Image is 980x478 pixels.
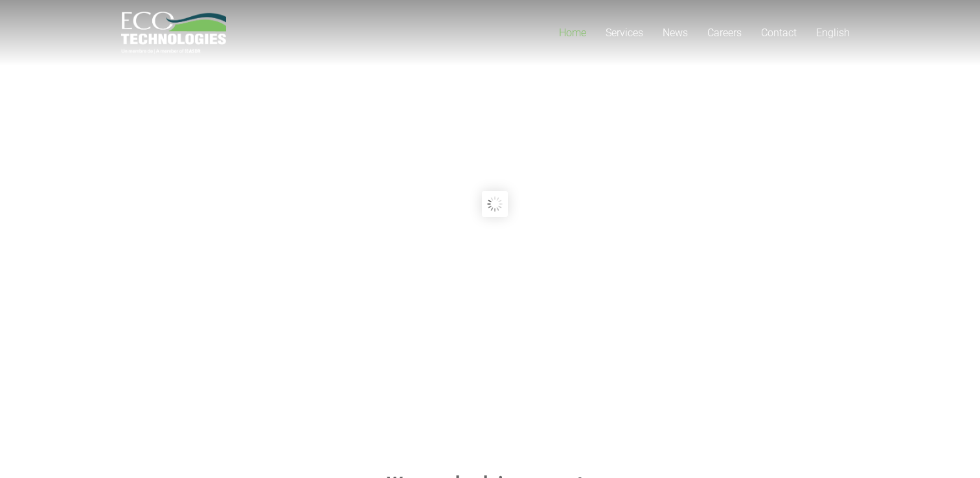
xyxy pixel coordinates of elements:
span: Home [559,27,586,39]
span: Careers [707,27,742,39]
span: Contact [761,27,797,39]
span: Services [606,27,643,39]
a: logo_EcoTech_ASDR_RGB [121,12,227,54]
span: English [816,27,850,39]
span: News [663,27,688,39]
